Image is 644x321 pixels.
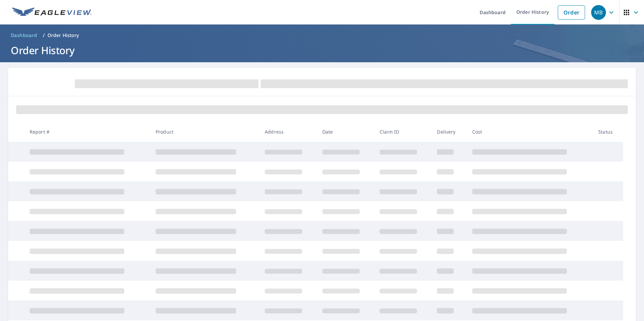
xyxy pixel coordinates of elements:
[43,31,45,39] li: /
[8,43,636,57] h1: Order History
[591,5,606,20] div: MB
[259,122,317,142] th: Address
[12,7,92,17] img: EV Logo
[374,122,431,142] th: Claim ID
[8,30,636,41] nav: breadcrumb
[467,122,593,142] th: Cost
[431,122,466,142] th: Delivery
[8,30,40,41] a: Dashboard
[11,32,37,39] span: Dashboard
[47,32,79,39] p: Order History
[24,122,150,142] th: Report #
[593,122,623,142] th: Status
[150,122,259,142] th: Product
[558,5,585,20] a: Order
[317,122,374,142] th: Date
